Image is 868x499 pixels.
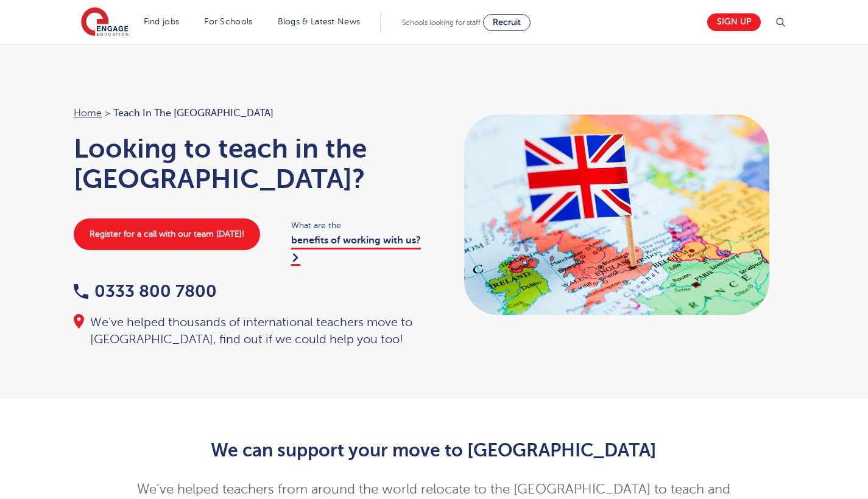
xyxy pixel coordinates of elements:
a: benefits of working with us? [291,235,421,265]
nav: breadcrumb [74,105,422,121]
a: Register for a call with our team [DATE]! [74,218,260,250]
a: Sign up [707,13,761,31]
a: Blogs & Latest News [278,17,361,26]
a: Find jobs [144,17,180,26]
span: Schools looking for staff [402,18,481,27]
a: Recruit [483,14,531,31]
span: Teach in the [GEOGRAPHIC_DATA] [113,105,273,121]
a: For Schools [204,17,252,26]
div: We've helped thousands of international teachers move to [GEOGRAPHIC_DATA], find out if we could ... [74,314,422,348]
h1: Looking to teach in the [GEOGRAPHIC_DATA]? [74,133,422,194]
a: 0333 800 7800 [74,282,217,301]
span: Recruit [493,18,521,27]
a: Home [74,108,102,119]
span: What are the [291,218,422,232]
span: > [105,108,110,119]
h2: We can support your move to [GEOGRAPHIC_DATA] [135,440,733,461]
img: Engage Education [81,7,129,38]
